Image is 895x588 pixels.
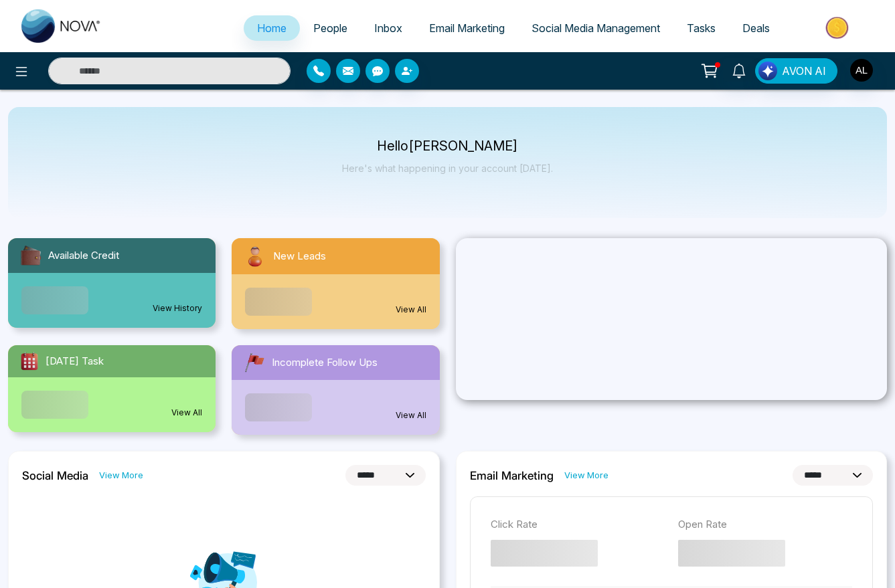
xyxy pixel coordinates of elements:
[273,249,326,264] span: New Leads
[272,355,378,371] span: Incomplete Follow Ups
[242,243,268,269] img: newLeads.svg
[678,517,852,532] p: Open Rate
[48,248,119,264] span: Available Credit
[416,15,518,41] a: Email Marketing
[758,62,777,80] img: Lead Flow
[242,351,266,375] img: followUps.svg
[782,63,826,79] span: AVON AI
[153,302,202,314] a: View History
[21,9,102,43] img: Nova CRM Logo
[300,15,361,41] a: People
[790,13,887,43] img: Market-place.gif
[46,354,104,369] span: [DATE] Task
[429,21,505,35] span: Email Marketing
[673,15,729,41] a: Tasks
[470,469,554,482] h2: Email Marketing
[564,469,608,482] a: View More
[22,469,88,482] h2: Social Media
[244,15,300,41] a: Home
[361,15,416,41] a: Inbox
[742,21,770,35] span: Deals
[99,469,143,482] a: View More
[687,21,716,35] span: Tasks
[396,409,426,421] a: View All
[224,345,447,435] a: Incomplete Follow UpsView All
[171,407,202,419] a: View All
[224,238,447,329] a: New LeadsView All
[313,21,347,35] span: People
[19,351,40,372] img: todayTask.svg
[518,15,673,41] a: Social Media Management
[491,517,665,532] p: Click Rate
[342,163,553,174] p: Here's what happening in your account [DATE].
[532,21,660,35] span: Social Media Management
[396,304,426,316] a: View All
[342,140,553,152] p: Hello [PERSON_NAME]
[257,21,287,35] span: Home
[755,58,837,84] button: AVON AI
[850,59,873,82] img: User Avatar
[19,243,43,268] img: availableCredit.svg
[729,15,783,41] a: Deals
[374,21,402,35] span: Inbox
